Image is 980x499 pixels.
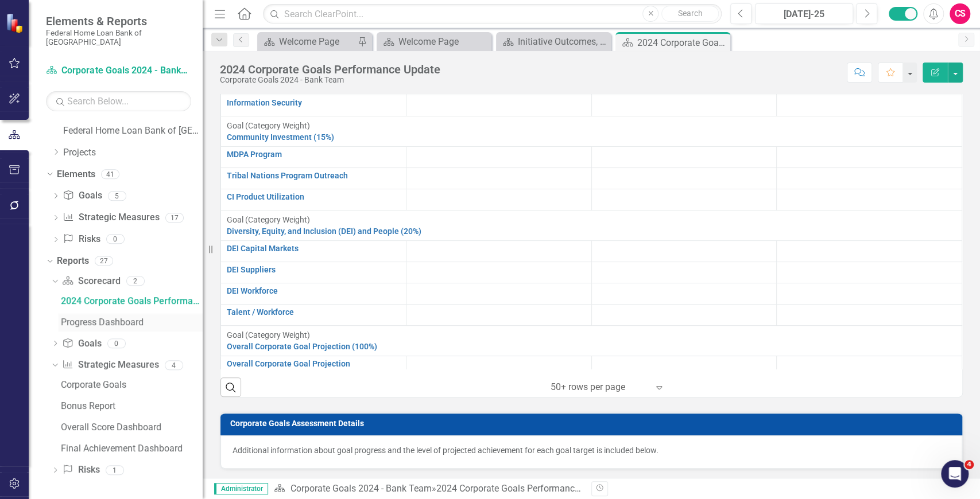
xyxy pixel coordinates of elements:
[661,6,719,22] button: Search
[591,356,777,377] td: Double-Click to Edit
[591,189,777,210] td: Double-Click to Edit
[227,329,956,341] div: Goal (Category Weight)
[591,283,777,305] td: Double-Click to Edit
[777,95,962,116] td: Double-Click to Edit
[58,292,203,310] a: 2024 Corporate Goals Performance Update
[777,262,962,283] td: Double-Click to Edit
[398,34,489,49] div: Welcome Page
[58,397,203,415] a: Bonus Report
[165,360,183,370] div: 4
[220,76,440,84] div: Corporate Goals 2024 - Bank Team
[274,482,583,496] div: »
[591,168,777,189] td: Double-Click to Edit
[221,147,406,168] td: Double-Click to Edit Right Click for Context Menu
[263,4,722,24] input: Search ClearPoint...
[63,189,102,202] a: Goals
[61,296,203,306] div: 2024 Corporate Goals Performance Update
[591,305,777,326] td: Double-Click to Edit
[221,241,406,262] td: Double-Click to Edit Right Click for Context Menu
[591,262,777,283] td: Double-Click to Edit
[221,305,406,326] td: Double-Click to Edit Right Click for Context Menu
[126,276,145,286] div: 2
[61,422,203,432] div: Overall Score Dashboard
[63,146,203,159] a: Projects
[220,63,440,76] div: 2024 Corporate Goals Performance Update
[62,275,120,288] a: Scorecard
[46,64,189,77] a: Corporate Goals 2024 - Bank Team
[57,255,89,268] a: Reports
[227,341,956,352] a: Overall Corporate Goal Projection (100%)
[279,34,355,49] div: Welcome Page
[221,116,962,147] td: Double-Click to Edit Right Click for Context Menu
[227,120,956,131] div: Goal (Category Weight)
[227,225,956,237] a: Diversity, Equity, and Inclusion (DEI) and People (20%)
[95,256,113,266] div: 27
[227,360,400,368] a: Overall Corporate Goal Projection
[58,418,203,436] a: Overall Score Dashboard
[755,3,853,24] button: [DATE]-25
[499,34,608,49] a: Initiative Outcomes, Teams, and [PERSON_NAME] view ([PERSON_NAME])
[777,147,962,168] td: Double-Click to Edit
[777,168,962,189] td: Double-Click to Edit
[165,213,184,223] div: 17
[227,287,400,295] a: DEI Workforce
[777,305,962,326] td: Double-Click to Edit
[106,465,124,475] div: 1
[950,3,970,24] button: CS
[777,189,962,210] td: Double-Click to Edit
[58,439,203,458] a: Final Achievement Dashboard
[221,168,406,189] td: Double-Click to Edit Right Click for Context Menu
[62,463,99,477] a: Risks
[61,443,203,454] div: Final Achievement Dashboard
[107,338,126,348] div: 0
[227,266,400,274] a: DEI Suppliers
[678,9,703,18] span: Search
[221,283,406,305] td: Double-Click to Edit Right Click for Context Menu
[61,401,203,411] div: Bonus Report
[233,445,950,456] p: Additional information about goal progress and the level of projected achievement for each goal t...
[214,483,268,494] span: Administrator
[591,147,777,168] td: Double-Click to Edit
[221,189,406,210] td: Double-Click to Edit Right Click for Context Menu
[227,214,956,225] div: Goal (Category Weight)
[46,28,191,47] small: Federal Home Loan Bank of [GEOGRAPHIC_DATA]
[777,356,962,377] td: Double-Click to Edit
[290,483,431,494] a: Corporate Goals 2024 - Bank Team
[106,235,125,244] div: 0
[58,313,203,332] a: Progress Dashboard
[759,7,849,21] div: [DATE]-25
[777,241,962,262] td: Double-Click to Edit
[221,356,406,377] td: Double-Click to Edit Right Click for Context Menu
[777,283,962,305] td: Double-Click to Edit
[227,171,400,180] a: Tribal Nations Program Outreach
[227,244,400,253] a: DEI Capital Markets
[46,91,191,111] input: Search Below...
[518,34,608,49] div: Initiative Outcomes, Teams, and [PERSON_NAME] view ([PERSON_NAME])
[227,131,956,143] a: Community Investment (15%)
[61,380,203,390] div: Corporate Goals
[227,150,400,159] a: MDPA Program
[230,419,956,428] h3: Corporate Goals Assessment Details
[5,12,26,34] img: ClearPoint Strategy
[221,262,406,283] td: Double-Click to Edit Right Click for Context Menu
[46,14,191,28] span: Elements & Reports
[227,193,400,201] a: CI Product Utilization
[108,191,126,201] div: 5
[62,358,158,372] a: Strategic Measures
[101,169,119,179] div: 41
[436,483,610,494] div: 2024 Corporate Goals Performance Update
[62,337,101,350] a: Goals
[379,34,489,49] a: Welcome Page
[591,95,777,116] td: Double-Click to Edit
[260,34,355,49] a: Welcome Page
[57,168,95,181] a: Elements
[61,317,203,328] div: Progress Dashboard
[58,376,203,394] a: Corporate Goals
[63,124,203,138] a: Federal Home Loan Bank of [GEOGRAPHIC_DATA] Strategic Plan 2024
[221,326,962,356] td: Double-Click to Edit Right Click for Context Menu
[637,36,727,50] div: 2024 Corporate Goals Performance Update
[227,308,400,317] a: Talent / Workforce
[941,460,969,488] iframe: Intercom live chat
[221,210,962,241] td: Double-Click to Edit Right Click for Context Menu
